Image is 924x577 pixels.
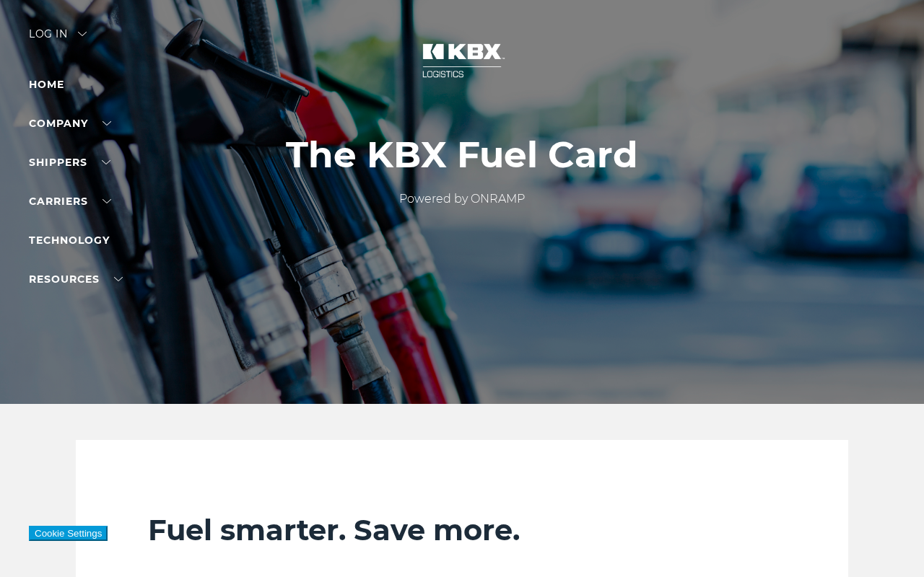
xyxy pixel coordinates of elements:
button: Cookie Settings [29,526,108,541]
a: SHIPPERS [29,156,110,169]
a: Carriers [29,195,111,208]
p: Powered by ONRAMP [286,190,638,208]
img: kbx logo [408,29,516,92]
a: RESOURCES [29,273,123,286]
a: Technology [29,234,110,247]
a: Company [29,117,111,130]
h2: Fuel smarter. Save more. [148,512,776,548]
div: Log in [29,29,87,50]
a: Home [29,78,64,91]
h1: The KBX Fuel Card [286,134,638,176]
img: arrow [78,32,87,36]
